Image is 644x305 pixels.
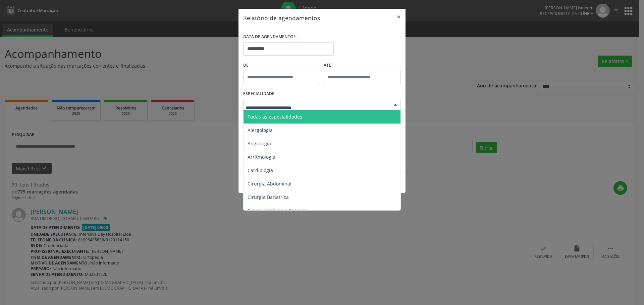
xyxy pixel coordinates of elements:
span: Cirurgia Cabeça e Pescoço [248,207,307,214]
span: Todas as especialidades [248,113,302,120]
label: ATÉ [324,60,401,71]
span: Cirurgia Abdominal [248,180,291,187]
span: Alergologia [248,127,273,133]
label: ESPECIALIDADE [243,89,274,99]
span: Cirurgia Bariatrica [248,194,289,200]
span: Arritmologia [248,154,275,160]
span: Cardiologia [248,167,273,173]
label: DATA DE AGENDAMENTO [243,32,296,42]
label: De [243,60,320,71]
h5: Relatório de agendamentos [243,13,320,22]
button: Close [392,9,406,25]
span: Angiologia [248,140,271,147]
